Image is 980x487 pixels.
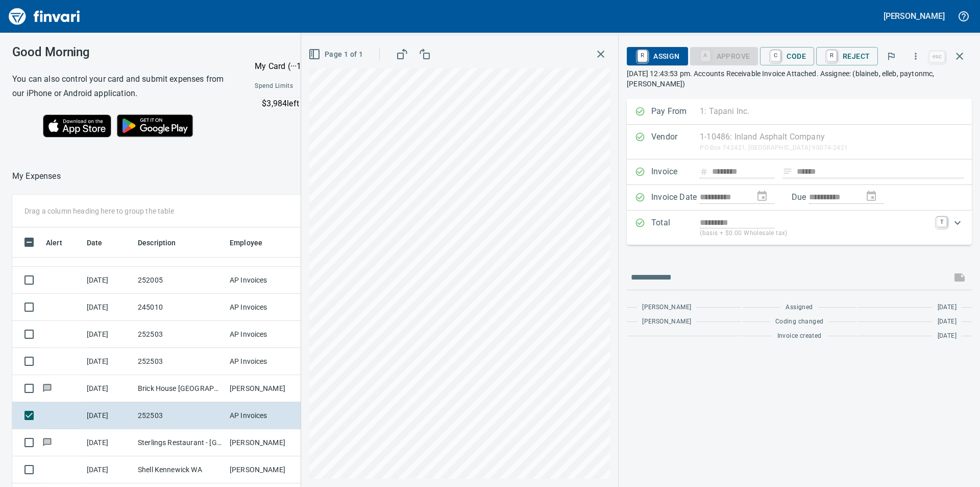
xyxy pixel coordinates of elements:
td: AP Invoices [226,321,302,348]
span: [DATE] [938,317,957,327]
td: [DATE] [83,375,134,402]
td: 252005 [134,267,226,294]
td: Sterlings Restaurant - [GEOGRAPHIC_DATA] [GEOGRAPHIC_DATA] [134,429,226,456]
td: [PERSON_NAME] [226,429,302,456]
span: This records your message into the invoice and notifies anyone mentioned [947,265,972,290]
span: Alert [46,237,62,249]
span: Close invoice [927,44,972,68]
button: [PERSON_NAME] [881,8,947,24]
p: (basis + $0.00 Wholesale tax) [700,228,930,239]
span: Date [87,237,103,249]
span: [DATE] [938,303,957,313]
p: My Card (···1061) [255,60,331,73]
p: My Expenses [12,170,61,182]
td: AP Invoices [226,348,302,375]
span: Code [768,48,806,65]
button: More [904,45,927,67]
span: Reject [824,48,870,65]
td: 252503 [134,402,226,429]
button: CCode [760,47,814,65]
td: [DATE] [83,294,134,321]
a: R [827,50,837,61]
span: [DATE] [938,331,957,341]
p: Total [651,217,700,239]
span: Invoice created [777,331,822,341]
h6: You can also control your card and submit expenses from our iPhone or Android application. [12,72,229,101]
td: [DATE] [83,267,134,294]
span: Alert [46,237,76,249]
span: Date [87,237,116,249]
span: [PERSON_NAME] [642,303,691,313]
span: [PERSON_NAME] [642,317,691,327]
span: Description [138,237,176,249]
span: Has messages [42,439,53,446]
nav: breadcrumb [12,170,61,182]
td: [DATE] [83,429,134,456]
td: AP Invoices [226,267,302,294]
td: [DATE] [83,348,134,375]
td: 252503 [134,321,226,348]
p: Drag a column heading here to group the table [24,206,174,216]
td: [DATE] [83,402,134,429]
span: Assign [635,48,679,65]
button: Flag [880,45,902,67]
div: Expand [627,211,972,245]
p: $3,984 left this month [262,98,469,110]
td: [DATE] [83,456,134,483]
a: esc [929,51,945,62]
div: Coding Required [690,51,758,60]
span: Page 1 of 1 [310,48,363,61]
img: Finvari [6,4,83,29]
button: RReject [816,47,878,65]
h3: Good Morning [12,45,229,59]
span: Coding changed [775,317,824,327]
span: Description [138,237,189,249]
a: C [771,50,780,61]
h5: [PERSON_NAME] [884,11,945,21]
td: Brick House [GEOGRAPHIC_DATA] [GEOGRAPHIC_DATA] [134,375,226,402]
span: Assigned [786,303,813,313]
img: Download on the App Store [43,114,111,137]
a: R [638,50,647,61]
td: [PERSON_NAME] [226,375,302,402]
span: Employee [230,237,276,249]
p: Online allowed [247,110,470,120]
a: T [937,217,947,227]
td: AP Invoices [226,294,302,321]
span: Has messages [42,385,53,391]
td: [DATE] [83,321,134,348]
span: Spend Limits [255,81,380,91]
button: RAssign [627,47,688,65]
td: 245010 [134,294,226,321]
span: Employee [230,237,262,249]
img: Get it on Google Play [111,109,199,143]
td: AP Invoices [226,402,302,429]
td: 252503 [134,348,226,375]
p: [DATE] 12:43:53 pm. Accounts Receivable Invoice Attached. Assignee: (blaineb, elleb, paytonmc, [P... [627,68,972,89]
td: [PERSON_NAME] [226,456,302,483]
button: Page 1 of 1 [306,45,367,64]
td: Shell Kennewick WA [134,456,226,483]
